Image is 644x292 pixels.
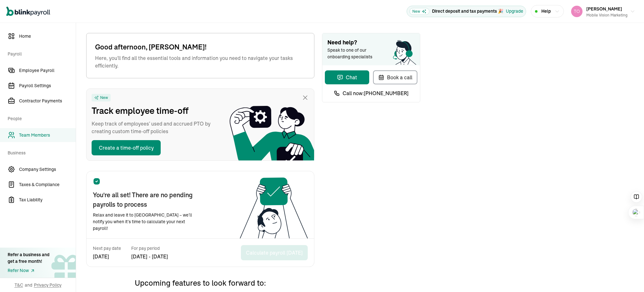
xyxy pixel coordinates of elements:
[241,245,308,260] button: Calculate payroll [DATE]
[325,70,369,84] button: Chat
[586,6,622,12] span: [PERSON_NAME]
[432,8,503,15] p: Direct deposit and tax payments 🎉
[93,253,121,260] span: [DATE]
[19,197,76,203] span: Tax Liability
[531,5,564,17] button: Help
[19,33,76,40] span: Home
[343,89,409,97] span: Call now: [PHONE_NUMBER]
[8,109,72,127] span: People
[19,181,76,188] span: Taxes & Compliance
[506,8,523,15] button: Upgrade
[92,104,218,117] span: Track employee time-off
[337,74,357,81] div: Chat
[8,143,72,161] span: Business
[95,42,306,52] span: Good afternoon, [PERSON_NAME]!
[19,132,76,139] span: Team Members
[373,70,417,84] button: Book a call
[131,253,168,260] span: [DATE] - [DATE]
[327,38,415,47] span: Need help?
[93,245,121,251] span: Next pay date
[8,44,72,62] span: Payroll
[92,120,218,135] span: Keep track of employees’ used and accrued PTO by creating custom time-off policies
[93,190,201,209] span: You're all set! There are no pending payrolls to process
[34,282,61,288] span: Privacy Policy
[8,251,49,265] div: Refer a business and get a free month!
[378,74,412,81] div: Book a call
[19,67,76,74] span: Employee Payroll
[569,3,638,19] button: [PERSON_NAME]Mobile Vision Marketing
[586,12,628,18] div: Mobile Vision Marketing
[8,267,49,274] a: Refer Now
[6,2,50,21] nav: Global
[15,282,23,288] span: T&C
[92,140,161,155] button: Create a time-off policy
[541,8,551,15] span: Help
[327,47,381,60] span: Speak to one of our onboarding specialists
[93,212,201,232] span: Relax and leave it to [GEOGRAPHIC_DATA] – we’ll notify you when it’s time to calculate your next ...
[409,8,429,15] span: New
[100,95,108,100] span: New
[95,54,306,69] span: Here, you'll find all the essential tools and information you need to navigate your tasks efficie...
[612,262,644,292] iframe: Chat Widget
[131,245,168,251] span: For pay period
[135,278,266,288] span: Upcoming features to look forward to:
[19,82,76,89] span: Payroll Settings
[19,166,76,173] span: Company Settings
[19,98,76,104] span: Contractor Payments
